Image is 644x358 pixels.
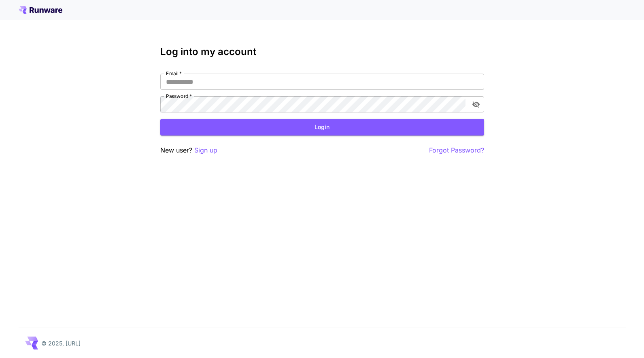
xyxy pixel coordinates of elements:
label: Email [166,70,182,77]
button: Forgot Password? [429,145,484,155]
p: New user? [160,145,217,155]
label: Password [166,93,192,100]
button: toggle password visibility [469,97,483,112]
button: Sign up [194,145,217,155]
p: © 2025, [URL] [41,339,81,347]
button: Login [160,119,484,136]
h3: Log into my account [160,46,484,57]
